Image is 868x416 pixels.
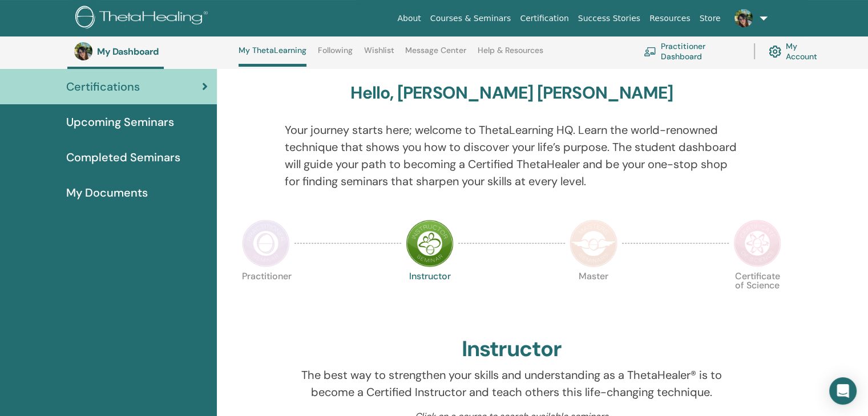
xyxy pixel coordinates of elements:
img: logo.png [75,6,212,31]
h3: My Dashboard [97,46,211,57]
a: Certification [515,8,573,29]
span: Certifications [66,78,140,95]
img: Certificate of Science [733,219,781,267]
a: My Account [769,39,826,64]
a: Help & Resources [478,46,543,64]
a: My ThetaLearning [239,46,306,67]
p: The best way to strengthen your skills and understanding as a ThetaHealer® is to become a Certifi... [285,366,739,401]
h2: Instructor [462,336,562,362]
a: Store [695,8,725,29]
h3: Hello, [PERSON_NAME] [PERSON_NAME] [350,83,673,103]
a: Courses & Seminars [426,8,516,29]
a: Message Center [405,46,466,64]
p: Master [570,272,617,320]
a: Resources [645,8,695,29]
a: Practitioner Dashboard [644,39,740,64]
img: default.jpg [74,42,92,60]
span: Upcoming Seminars [66,113,174,130]
div: Open Intercom Messenger [829,377,857,405]
p: Instructor [406,272,454,320]
a: About [393,8,425,29]
img: Instructor [406,219,454,267]
p: Your journey starts here; welcome to ThetaLearning HQ. Learn the world-renowned technique that sh... [285,121,739,190]
img: chalkboard-teacher.svg [644,47,656,56]
img: Master [570,219,617,267]
img: cog.svg [769,43,781,60]
a: Wishlist [364,46,394,64]
p: Practitioner [242,272,290,320]
p: Certificate of Science [733,272,781,320]
a: Success Stories [574,8,645,29]
span: Completed Seminars [66,149,180,166]
img: Practitioner [242,219,290,267]
a: Following [318,46,353,64]
img: default.jpg [734,9,753,27]
span: My Documents [66,184,148,201]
